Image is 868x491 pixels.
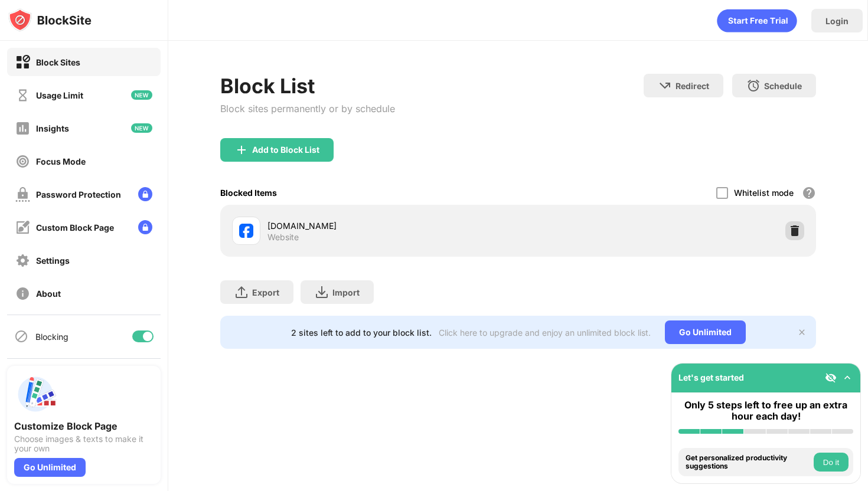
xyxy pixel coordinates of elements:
[14,329,28,343] img: blocking-icon.svg
[15,253,30,268] img: settings-off.svg
[131,123,152,133] img: new-icon.svg
[291,328,432,338] div: 2 sites left to add to your block list.
[686,454,811,471] div: Get personalized productivity suggestions
[665,320,746,344] div: Go Unlimited
[15,55,30,70] img: block-on.svg
[252,145,319,155] div: Add to Block List
[267,232,299,243] div: Website
[676,81,709,91] div: Redirect
[14,420,154,432] div: Customize Block Page
[15,154,30,169] img: focus-off.svg
[138,220,152,234] img: lock-menu.svg
[36,256,70,266] div: Settings
[8,8,92,32] img: logo-blocksite.svg
[439,328,651,338] div: Click here to upgrade and enjoy an unlimited block list.
[717,9,797,32] div: animation
[678,400,853,422] div: Only 5 steps left to free up an extra hour each day!
[131,90,152,100] img: new-icon.svg
[138,187,152,201] img: lock-menu.svg
[734,188,794,198] div: Whitelist mode
[239,224,253,238] img: favicons
[14,373,57,415] img: push-custom-page.svg
[36,189,121,199] div: Password Protection
[841,372,853,384] img: omni-setup-toggle.svg
[15,220,30,235] img: customize-block-page-off.svg
[36,57,80,67] div: Block Sites
[220,103,395,114] div: Block sites permanently or by schedule
[220,188,277,198] div: Blocked Items
[15,286,30,301] img: about-off.svg
[36,289,61,299] div: About
[825,372,837,384] img: eye-not-visible.svg
[35,332,68,342] div: Blocking
[14,458,86,477] div: Go Unlimited
[15,88,30,103] img: time-usage-off.svg
[36,222,114,233] div: Custom Block Page
[36,90,83,100] div: Usage Limit
[14,434,154,453] div: Choose images & texts to make it your own
[252,287,279,297] div: Export
[220,74,395,98] div: Block List
[764,81,802,91] div: Schedule
[678,372,744,382] div: Let's get started
[15,121,30,136] img: insights-off.svg
[36,156,86,166] div: Focus Mode
[15,187,30,202] img: password-protection-off.svg
[332,287,360,297] div: Import
[36,123,69,133] div: Insights
[797,328,807,337] img: x-button.svg
[825,16,849,26] div: Login
[814,453,849,472] button: Do it
[267,220,518,232] div: [DOMAIN_NAME]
